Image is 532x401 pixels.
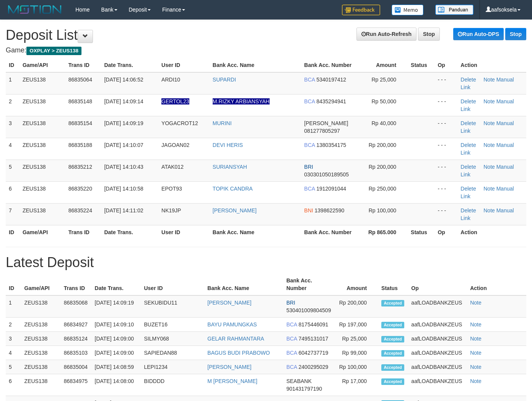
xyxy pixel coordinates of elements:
span: Rp 250,000 [369,186,396,192]
th: Op [408,274,467,295]
a: Manual Link [460,207,514,221]
span: 86835212 [68,164,92,170]
td: 86835103 [61,346,92,360]
a: M [PERSON_NAME] [207,378,257,384]
a: Delete [460,77,476,83]
td: ZEUS138 [20,116,65,138]
a: Note [470,350,482,356]
td: [DATE] 14:09:10 [92,318,141,332]
span: [DATE] 14:09:14 [104,98,143,104]
th: Bank Acc. Name [210,225,301,239]
img: Feedback.jpg [342,5,380,15]
a: GELAR RAHMANTARA [207,336,264,342]
a: Note [483,164,495,170]
a: Delete [460,142,476,148]
span: Nama rekening ada tanda titik/strip, harap diedit [161,98,189,104]
a: BAGUS BUDI PRABOWO [207,350,270,356]
th: Game/API [21,274,61,295]
a: SUPARDI [213,77,236,83]
th: User ID [158,225,210,239]
th: Game/API [20,225,65,239]
td: [DATE] 14:09:19 [92,295,141,318]
span: 1398622590 [315,207,345,214]
td: ZEUS138 [20,94,65,116]
span: 901431797190 [286,386,322,392]
td: BUZET16 [141,318,204,332]
a: [PERSON_NAME] [213,207,257,214]
span: ATAK012 [161,164,184,170]
a: Delete [460,120,476,126]
td: ZEUS138 [20,138,65,160]
span: 86835220 [68,186,92,192]
td: - - - [434,94,457,116]
span: BCA [286,364,297,370]
a: Note [470,321,482,328]
span: SEABANK [286,378,312,384]
td: ZEUS138 [20,181,65,203]
span: Rp 200,000 [369,164,396,170]
td: Rp 17,000 [336,374,378,396]
th: User ID [141,274,204,295]
a: M.RIZKY ARBIANSYAH [213,98,270,104]
td: - - - [434,116,457,138]
td: 3 [6,116,20,138]
a: Note [470,300,482,306]
td: ZEUS138 [20,160,65,181]
th: ID [6,225,20,239]
a: TOPIK CANDRA [213,186,253,192]
td: - - - [434,72,457,95]
span: [DATE] 14:10:07 [104,142,143,148]
td: aafLOADBANKZEUS [408,346,467,360]
a: SURIANSYAH [213,164,247,170]
td: ZEUS138 [21,346,61,360]
a: Note [483,142,495,148]
span: 86835148 [68,98,92,104]
a: DEVI HERIS [213,142,243,148]
td: 86834927 [61,318,92,332]
td: 2 [6,94,20,116]
td: LEPI1234 [141,360,204,374]
td: ZEUS138 [21,318,61,332]
td: [DATE] 14:09:00 [92,346,141,360]
span: NK19JP [161,207,181,214]
a: Delete [460,164,476,170]
td: 6 [6,181,20,203]
span: 2400295029 [299,364,329,370]
span: 030301050189505 [304,171,349,178]
td: SAPIEDAN88 [141,346,204,360]
span: 86835064 [68,77,92,83]
span: BCA [286,321,297,328]
td: aafLOADBANKZEUS [408,332,467,346]
td: ZEUS138 [21,374,61,396]
th: Date Trans. [101,225,158,239]
span: 530401009804509 [286,307,331,313]
th: Action [467,274,526,295]
th: Date Trans. [92,274,141,295]
td: ZEUS138 [21,360,61,374]
th: Status [408,225,434,239]
span: BCA [304,98,315,104]
td: SEKUBIDU11 [141,295,204,318]
span: 86835188 [68,142,92,148]
td: ZEUS138 [20,72,65,95]
a: Note [470,378,482,384]
td: Rp 25,000 [336,332,378,346]
a: Manual Link [460,98,514,112]
td: ZEUS138 [20,203,65,225]
td: Rp 100,000 [336,360,378,374]
th: Bank Acc. Name [204,274,283,295]
th: Date Trans. [101,58,158,72]
td: 4 [6,346,21,360]
td: [DATE] 14:08:59 [92,360,141,374]
span: Accepted [381,378,404,385]
th: Game/API [20,58,65,72]
h1: Latest Deposit [6,255,526,270]
span: 6042737719 [299,350,329,356]
span: BCA [304,77,315,83]
span: Accepted [381,350,404,357]
a: [PERSON_NAME] [207,300,251,306]
img: Button%20Memo.svg [392,5,424,15]
th: Rp 865.000 [362,225,408,239]
span: BNI [304,207,313,214]
td: Rp 200,000 [336,295,378,318]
